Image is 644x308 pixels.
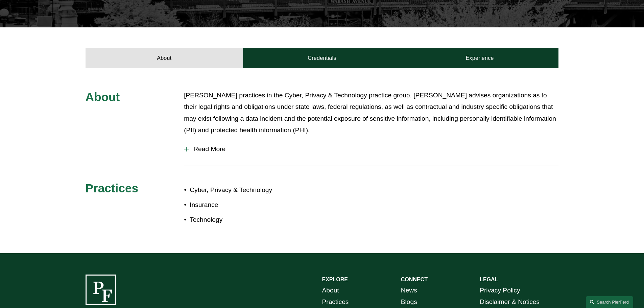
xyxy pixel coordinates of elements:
[243,48,401,68] a: Credentials
[86,48,243,68] a: About
[480,285,520,297] a: Privacy Policy
[401,277,428,282] strong: CONNECT
[322,285,339,297] a: About
[189,145,558,153] span: Read More
[322,296,349,308] a: Practices
[190,199,322,211] p: Insurance
[322,277,348,282] strong: EXPLORE
[401,296,417,308] a: Blogs
[184,90,558,136] p: [PERSON_NAME] practices in the Cyber, Privacy & Technology practice group. [PERSON_NAME] advises ...
[190,184,322,196] p: Cyber, Privacy & Technology
[86,90,120,103] span: About
[184,140,558,158] button: Read More
[190,214,322,226] p: Technology
[401,285,417,297] a: News
[480,277,498,282] strong: LEGAL
[401,48,559,68] a: Experience
[86,182,139,195] span: Practices
[586,296,633,308] a: Search this site
[480,296,540,308] a: Disclaimer & Notices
